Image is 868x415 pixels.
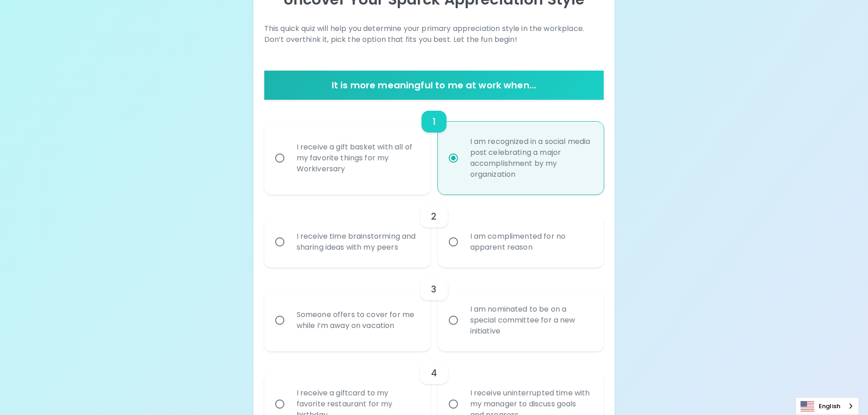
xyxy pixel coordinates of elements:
[796,398,858,415] a: English
[432,114,436,129] h6: 1
[463,125,599,191] div: I am recognized in a social media post celebrating a major accomplishment by my organization
[264,195,604,267] div: choice-group-check
[463,293,599,348] div: I am nominated to be on a special committee for a new initiative
[264,267,604,351] div: choice-group-check
[431,366,437,380] h6: 4
[431,209,437,224] h6: 2
[289,131,426,185] div: I receive a gift basket with all of my favorite things for my Workiversary
[268,78,601,92] h6: It is more meaningful to me at work when...
[463,220,599,264] div: I am complimented for no apparent reason
[289,298,426,342] div: Someone offers to cover for me while I’m away on vacation
[431,282,437,297] h6: 3
[264,100,604,195] div: choice-group-check
[796,397,859,415] div: Language
[289,220,426,264] div: I receive time brainstorming and sharing ideas with my peers
[264,23,604,45] p: This quick quiz will help you determine your primary appreciation style in the workplace. Don’t o...
[796,397,859,415] aside: Language selected: English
